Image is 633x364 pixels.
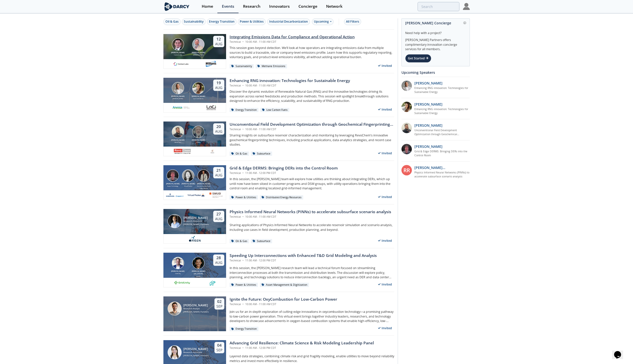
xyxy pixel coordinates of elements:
div: Technical 10:00 AM - 11:00 AM CDT [230,302,337,306]
img: Mark Gebbia [192,38,204,50]
a: Grid & Edge DERMS: Bringing DERs into the Control Room [414,150,470,158]
a: Nicolas Lassalle [PERSON_NAME] Research Analyst [PERSON_NAME] Partners 02 Sep Ignite the Future: ... [163,296,394,331]
div: [PERSON_NAME] [191,54,206,56]
img: Bob Aylsworth [172,126,184,138]
p: In this session, the [PERSON_NAME] team will explore how utilities are thinking about integrating... [230,177,394,191]
div: Research [243,4,260,8]
div: Distributed Energy Resources [260,195,303,200]
img: Luigi Montana [192,257,204,269]
img: Nathan Brawn [172,38,184,50]
div: Sustainability [230,64,254,69]
img: williams.com.png [205,61,217,67]
img: 336b6de1-6040-4323-9c13-5718d9811639 [209,280,216,285]
img: 2k2ez1SvSiOh3gKHmcgF [401,123,412,133]
div: Subsurface [251,152,272,156]
img: virtual-peaker.com.png [187,192,205,198]
img: Amir Akbari [172,82,184,94]
img: 1682076415445-contextlabs.png [172,61,190,67]
a: Enhancing RNG innovation: Technologies for Sustainable Energy [414,107,470,115]
div: Energy Transition [230,327,259,331]
div: Speeding Up Interconnections with Enhanced T&D Grid Modeling and Analysis [230,253,377,259]
div: Context Labs [170,54,186,56]
a: Physics Informed Neural Networks (PINNs) to accelerate subsurface scenario analysis [414,171,470,179]
p: [PERSON_NAME] [414,102,442,107]
div: Ignite the Future: OxyCombustion for Low-Carbon Power [230,296,337,302]
p: Join us for an in-depth exploration of cutting-edge innovations in oxycombustion technology—a pro... [230,310,394,323]
button: Oil & Gas [163,18,181,25]
p: [PERSON_NAME] [414,81,442,86]
div: Oil & Gas [165,19,179,24]
div: Subsurface [251,239,272,243]
div: [PERSON_NAME] [191,139,206,142]
a: Amir Akbari [PERSON_NAME] [PERSON_NAME] Nicole Neff [PERSON_NAME] Loci Controls Inc. 19 Aug Enhan... [163,78,394,113]
div: Research Analyst [183,307,209,310]
div: [PERSON_NAME] [170,270,186,273]
a: Brian Fitzsimons [PERSON_NAME] GridUnity Luigi Montana [PERSON_NAME][US_STATE] envelio 28 Aug Spe... [163,253,394,287]
div: [PERSON_NAME] [170,95,186,98]
div: Aug [215,129,222,134]
div: 28 [215,255,222,260]
div: Sep [216,304,222,309]
div: Technical 10:00 AM - 11:00 AM CDT [230,215,391,219]
span: • [242,215,244,218]
div: Methane Emissions [256,64,287,69]
div: 02 [216,299,222,304]
div: [PERSON_NAME] [191,95,206,98]
button: Energy Transition [207,18,237,25]
button: Sustainability [182,18,206,25]
div: Research Associate [183,351,209,354]
img: 1659894010494-gridunity-wp-logo.png [174,280,191,285]
a: Enhancing RNG innovation: Technologies for Sustainable Energy [414,86,470,94]
div: Grid & Edge DERMS: Bringing DERs into the Control Room [230,165,338,171]
img: Nicole Neff [192,82,204,94]
div: [PERSON_NAME] [196,183,211,185]
div: 21 [215,168,222,173]
img: Profile [463,3,470,10]
img: revochem.com.png [174,148,191,154]
p: Sharing applications of Physics Informed Neural Networks to accelerate reservoir simulation and s... [230,223,394,232]
div: [PERSON_NAME] Concierge [405,19,466,27]
div: [PERSON_NAME] Partners [183,354,209,357]
div: Invited [376,150,394,156]
img: Nicolas Lassalle [168,302,182,316]
div: Technical 10:00 AM - 11:00 AM CDT [230,84,350,88]
div: [PERSON_NAME] [170,139,186,142]
img: Brian Fitzsimons [172,257,184,269]
div: Unconventional Field Development Optimization through Geochemical Fingerprinting Technology [230,121,394,127]
div: [PERSON_NAME] [165,183,181,185]
div: Integrating Emissions Data for Compliance and Operational Action [230,34,355,40]
div: Technical 11:00 AM - 12:00 PM CDT [230,346,374,350]
div: [PERSON_NAME] [183,347,209,351]
div: Energy Transition [209,19,235,24]
div: Oil & Gas [230,239,249,243]
p: [PERSON_NAME] [414,123,442,128]
iframe: chat widget [612,344,628,359]
div: RevoChem [170,141,186,143]
button: All Filters [344,18,361,25]
div: Industrial Decarbonization [269,19,308,24]
span: • [242,259,244,262]
p: Discover the dynamic evolution of Renewable Natural Gas (RNG) and the innovative technologies dri... [230,89,394,103]
div: Aspen Technology [165,185,181,187]
div: Energy Transition [230,108,259,112]
div: Physics Informed Neural Networks (PINNs) to accelerate subsurface scenario analysis [230,209,391,215]
span: • [242,171,244,175]
div: Events [222,4,234,8]
div: Invited [376,106,394,113]
span: • [242,302,244,306]
p: [PERSON_NAME] [PERSON_NAME] [414,165,470,170]
a: Unconventional Field Development Optimization through Geochemical Fingerprinting Technology [414,128,470,136]
div: Get Started [405,54,431,63]
div: Technical 10:00 AM - 11:00 AM CDT [230,40,355,44]
div: 04 [216,343,222,348]
button: Power & Utilities [238,18,266,25]
div: envelio [191,275,206,277]
div: Need help with a project? [405,27,466,35]
img: information.svg [463,22,466,24]
div: Technical 11:00 AM - 12:00 PM CDT [230,259,377,263]
img: Yevgeniy Postnov [197,169,210,182]
div: Technical 11:00 AM - 12:00 PM CDT [230,171,338,175]
span: • [242,40,244,43]
div: [PERSON_NAME] [183,304,209,307]
div: Upcoming Speakers [401,68,470,77]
